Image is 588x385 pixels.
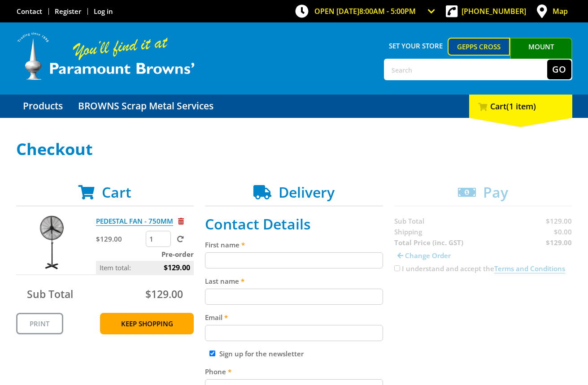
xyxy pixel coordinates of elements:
input: Please enter your email address. [205,325,383,341]
span: Set your store [384,38,448,54]
span: (1 item) [506,101,536,112]
a: Go to the registration page [55,7,81,16]
a: Mount [PERSON_NAME] [510,38,572,72]
input: Please enter your last name. [205,289,383,305]
label: Email [205,312,383,323]
label: Last name [205,276,383,286]
input: Search [385,60,547,79]
button: Go [547,60,571,79]
a: Keep Shopping [100,313,194,334]
a: PEDESTAL FAN - 750MM [96,216,173,226]
label: Phone [205,366,383,377]
p: Item total: [96,261,194,274]
label: Sign up for the newsletter [219,349,304,358]
h2: Contact Details [205,216,383,233]
span: Cart [102,182,131,202]
a: Gepps Cross [448,38,510,56]
span: $129.00 [164,261,190,274]
a: Go to the BROWNS Scrap Metal Services page [71,95,220,118]
label: First name [205,239,383,250]
img: PEDESTAL FAN - 750MM [25,216,78,269]
h1: Checkout [16,140,572,158]
div: Cart [469,95,572,118]
a: Log in [94,7,113,16]
p: Pre-order [96,249,194,260]
span: $129.00 [145,287,183,301]
a: Go to the Contact page [17,7,42,16]
span: 8:00am - 5:00pm [359,6,416,16]
p: $129.00 [96,234,144,244]
a: Remove from cart [178,216,184,225]
a: Go to the Products page [16,95,70,118]
a: Print [16,313,63,334]
span: OPEN [DATE] [314,6,416,16]
input: Please enter your first name. [205,252,383,268]
img: Paramount Browns' [16,31,196,81]
span: Sub Total [27,287,73,301]
span: Delivery [279,182,335,202]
